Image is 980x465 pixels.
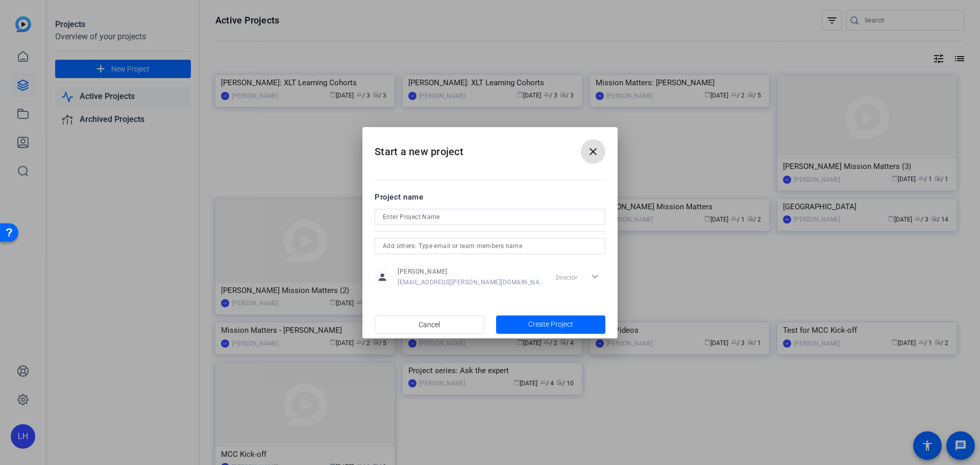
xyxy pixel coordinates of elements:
[528,319,573,330] span: Create Project
[587,145,599,158] mat-icon: close
[362,127,618,168] h2: Start a new project
[383,240,597,252] input: Add others: Type email or team members name
[496,315,606,334] button: Create Project
[375,315,484,334] button: Cancel
[419,315,440,334] span: Cancel
[375,191,605,203] div: Project name
[398,278,544,286] span: [EMAIL_ADDRESS][PERSON_NAME][DOMAIN_NAME]
[375,270,390,285] mat-icon: person
[398,267,544,276] span: [PERSON_NAME]
[383,211,597,223] input: Enter Project Name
